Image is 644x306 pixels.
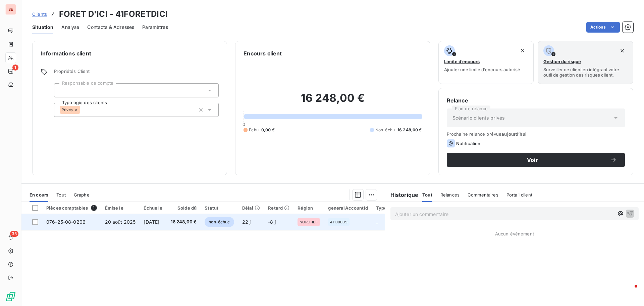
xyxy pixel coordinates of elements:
span: Surveiller ce client en intégrant votre outil de gestion des risques client. [543,67,628,78]
div: Émise le [105,205,136,211]
span: -8 j [268,219,276,225]
h2: 16 248,00 € [244,91,422,112]
span: 1 [91,205,97,211]
div: Types de contentieux [376,205,424,211]
button: Limite d’encoursAjouter une limite d’encours autorisé [438,41,534,84]
span: Gestion du risque [543,59,581,64]
span: _ [376,219,378,225]
span: Privés [62,108,73,112]
div: Statut [205,205,234,211]
h3: FORET D'ICI - 41FORETDICI [59,8,168,20]
a: Clients [32,11,47,17]
span: 22 j [242,219,251,225]
span: Non-échu [375,127,395,133]
span: Propriétés Client [54,69,219,78]
span: En cours [30,192,48,198]
span: Contacts & Adresses [87,24,134,31]
span: 1 [12,64,18,71]
div: Retard [268,205,289,211]
span: Analyse [61,24,79,31]
input: Ajouter une valeur [60,87,65,93]
span: Aucun évènement [495,231,534,236]
span: 41100005 [330,220,347,224]
span: Tout [422,192,432,198]
h6: Informations client [41,49,219,57]
span: NORD-IDF [300,220,318,224]
span: Graphe [74,192,90,198]
div: generalAccountId [328,205,368,211]
button: Voir [447,153,625,167]
span: aujourd’hui [501,131,527,137]
span: non-échue [205,217,234,227]
span: Tout [56,192,66,198]
span: Situation [32,24,53,31]
span: Notification [456,141,481,146]
span: Échu [249,127,259,133]
span: 0 [243,122,245,127]
span: [DATE] [144,219,159,225]
h6: Encours client [244,49,282,57]
span: Commentaires [468,192,498,198]
span: Scénario clients privés [452,115,505,121]
button: Actions [586,22,620,33]
span: Relances [440,192,460,198]
span: 16 248,00 € [397,127,422,133]
div: SE [5,4,16,15]
span: 35 [10,231,18,237]
iframe: Intercom live chat [621,283,637,299]
span: Paramètres [142,24,168,31]
button: Gestion du risqueSurveiller ce client en intégrant votre outil de gestion des risques client. [538,41,633,84]
span: Prochaine relance prévue [447,131,625,137]
span: 076-25-08-0206 [46,219,86,225]
span: Portail client [506,192,532,198]
span: Clients [32,11,47,17]
h6: Historique [385,191,419,199]
div: Solde dû [171,205,197,211]
h6: Relance [447,96,625,104]
span: Ajouter une limite d’encours autorisé [444,67,520,72]
div: Pièces comptables [46,205,97,211]
div: Région [298,205,320,211]
span: Limite d’encours [444,59,480,64]
span: 0,00 € [261,127,275,133]
span: 16 248,00 € [171,219,197,225]
span: 20 août 2025 [105,219,136,225]
span: Voir [455,157,610,163]
div: Échue le [144,205,162,211]
img: Logo LeanPay [5,291,16,302]
input: Ajouter une valeur [80,107,86,113]
div: Délai [242,205,260,211]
